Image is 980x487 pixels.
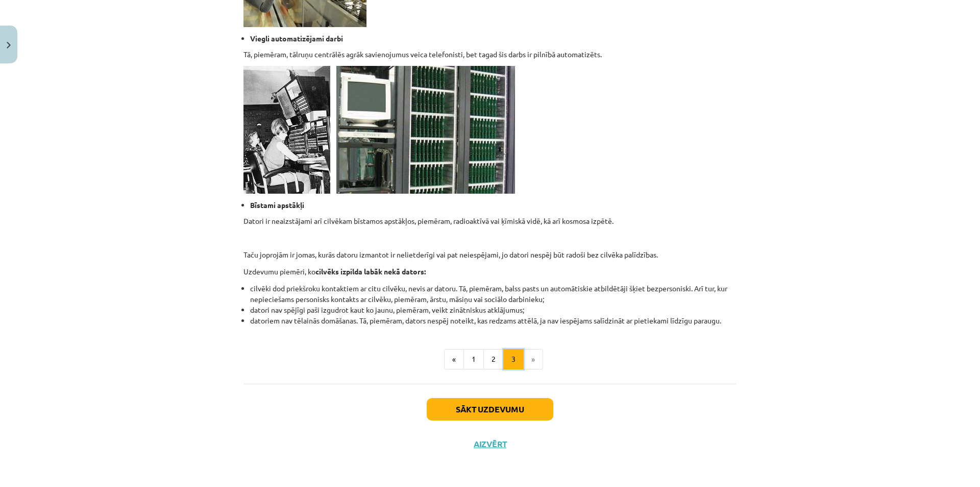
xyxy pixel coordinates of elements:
[250,200,304,210] strong: Bīstami apstākļi
[503,349,524,369] button: 3
[463,349,484,369] button: 1
[444,349,464,369] button: «
[7,42,11,49] img: icon-close-lesson-0947bae3869378f0d4975bcd49f059093ad1ed9edebbc8119c70593378902aed.svg
[243,266,737,277] p: Uzdevumu piemēri, ko
[243,349,737,369] nav: Page navigation example
[315,267,426,276] strong: cilvēks izpilda labāk nekā dators:
[471,439,509,449] button: Aizvērt
[250,34,343,43] strong: Viegli automatizējami darbi
[243,249,737,260] p: Taču joprojām ir jomas, kurās datoru izmantot ir nelietderīgi vai pat neiespējami, jo datori nesp...
[250,315,737,326] li: datoriem nav tēlainās domāšanas. Tā, piemēram, dators nespēj noteikt, kas redzams attēlā, ja nav ...
[243,49,737,60] p: Tā, piemēram, tālruņu centrālēs agrāk savienojumus veica telefonisti, bet tagad šis darbs ir piln...
[483,349,504,369] button: 2
[243,216,737,226] p: Datori ir neaizstājami arī cilvēkam bīstamos apstākļos, piemēram, radioaktīvā vai ķīmiskā vidē, k...
[250,305,737,315] li: datori nav spējīgi paši izgudrot kaut ko jaunu, piemēram, veikt zinātniskus atklājumus;
[250,283,737,305] li: cilvēki dod priekšroku kontaktiem ar citu cilvēku, nevis ar datoru. Tā, piemēram, balss pasts un ...
[427,398,553,421] button: Sākt uzdevumu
